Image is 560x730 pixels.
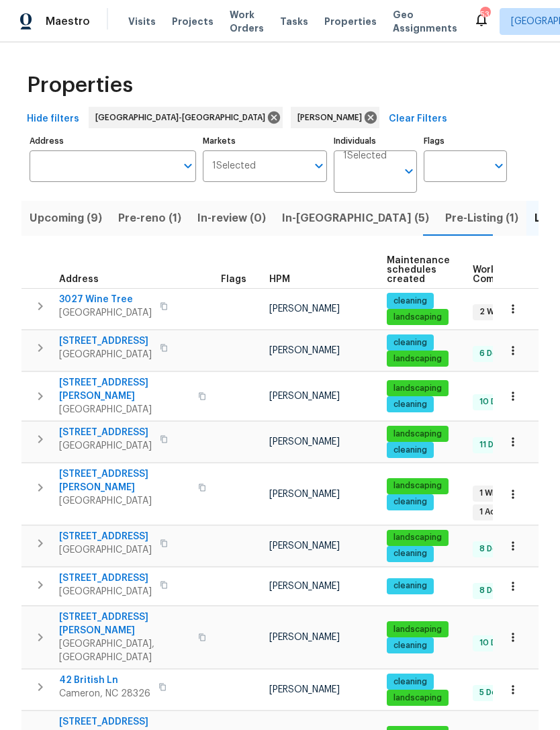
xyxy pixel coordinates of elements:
[269,346,340,355] span: [PERSON_NAME]
[128,15,156,28] span: Visits
[388,428,447,440] span: landscaping
[203,137,328,145] label: Markets
[30,137,196,145] label: Address
[212,161,256,172] span: 1 Selected
[59,426,152,439] span: [STREET_ADDRESS]
[59,494,190,508] span: [GEOGRAPHIC_DATA]
[388,580,432,592] span: cleaning
[59,674,150,687] span: 42 British Ln
[474,543,513,555] span: 8 Done
[400,162,418,181] button: Open
[474,306,506,318] span: 2 WIP
[197,209,266,228] span: In-review (0)
[334,137,417,145] label: Individuals
[269,490,340,499] span: [PERSON_NAME]
[280,17,308,26] span: Tasks
[59,530,152,543] span: [STREET_ADDRESS]
[388,496,432,508] span: cleaning
[59,572,152,585] span: [STREET_ADDRESS]
[291,107,379,128] div: [PERSON_NAME]
[27,111,79,128] span: Hide filters
[95,111,271,124] span: [GEOGRAPHIC_DATA]-[GEOGRAPHIC_DATA]
[388,676,432,688] span: cleaning
[388,383,447,394] span: landscaping
[388,312,447,323] span: landscaping
[474,687,512,698] span: 5 Done
[59,275,99,284] span: Address
[269,304,340,314] span: [PERSON_NAME]
[89,107,283,128] div: [GEOGRAPHIC_DATA]-[GEOGRAPHIC_DATA]
[474,637,517,649] span: 10 Done
[269,541,340,551] span: [PERSON_NAME]
[445,209,518,228] span: Pre-Listing (1)
[59,585,152,598] span: [GEOGRAPHIC_DATA]
[59,348,152,361] span: [GEOGRAPHIC_DATA]
[59,610,190,637] span: [STREET_ADDRESS][PERSON_NAME]
[59,403,190,416] span: [GEOGRAPHIC_DATA]
[474,396,517,408] span: 10 Done
[474,439,514,451] span: 11 Done
[269,633,340,642] span: [PERSON_NAME]
[230,8,264,35] span: Work Orders
[269,437,340,447] span: [PERSON_NAME]
[30,209,102,228] span: Upcoming (9)
[388,640,432,651] span: cleaning
[59,543,152,557] span: [GEOGRAPHIC_DATA]
[474,488,504,499] span: 1 WIP
[269,275,290,284] span: HPM
[324,15,377,28] span: Properties
[59,306,152,320] span: [GEOGRAPHIC_DATA]
[59,376,190,403] span: [STREET_ADDRESS][PERSON_NAME]
[474,348,513,359] span: 6 Done
[388,548,432,559] span: cleaning
[46,15,90,28] span: Maestro
[59,637,190,664] span: [GEOGRAPHIC_DATA], [GEOGRAPHIC_DATA]
[393,8,457,35] span: Geo Assignments
[59,293,152,306] span: 3027 Wine Tree
[489,156,508,175] button: Open
[21,107,85,132] button: Hide filters
[473,265,557,284] span: Work Order Completion
[27,79,133,92] span: Properties
[282,209,429,228] span: In-[GEOGRAPHIC_DATA] (5)
[388,692,447,704] span: landscaping
[474,506,530,518] span: 1 Accepted
[343,150,387,162] span: 1 Selected
[118,209,181,228] span: Pre-reno (1)
[387,256,450,284] span: Maintenance schedules created
[59,439,152,453] span: [GEOGRAPHIC_DATA]
[172,15,214,28] span: Projects
[388,624,447,635] span: landscaping
[474,585,513,596] span: 8 Done
[269,582,340,591] span: [PERSON_NAME]
[388,353,447,365] span: landscaping
[59,687,150,700] span: Cameron, NC 28326
[388,445,432,456] span: cleaning
[388,399,432,410] span: cleaning
[269,685,340,694] span: [PERSON_NAME]
[388,532,447,543] span: landscaping
[310,156,328,175] button: Open
[59,334,152,348] span: [STREET_ADDRESS]
[383,107,453,132] button: Clear Filters
[389,111,447,128] span: Clear Filters
[221,275,246,284] span: Flags
[480,8,489,21] div: 53
[297,111,367,124] span: [PERSON_NAME]
[388,337,432,349] span: cleaning
[59,467,190,494] span: [STREET_ADDRESS][PERSON_NAME]
[388,480,447,492] span: landscaping
[424,137,507,145] label: Flags
[269,392,340,401] span: [PERSON_NAME]
[388,295,432,307] span: cleaning
[179,156,197,175] button: Open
